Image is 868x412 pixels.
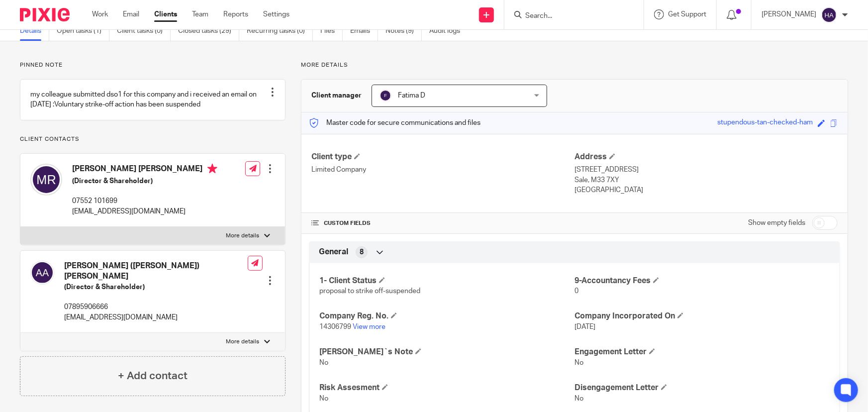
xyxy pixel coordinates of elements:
[575,165,838,175] p: [STREET_ADDRESS]
[575,175,838,185] p: Sale, M33 7XY
[575,311,830,321] h4: Company Incorporated On
[20,135,286,143] p: Client contacts
[762,9,816,19] p: [PERSON_NAME]
[575,383,830,393] h4: Disengagement Letter
[20,61,286,69] p: Pinned note
[319,247,348,257] span: General
[311,91,362,101] h3: Client manager
[20,8,70,21] img: Pixie
[20,21,49,41] a: Details
[311,152,575,162] h4: Client type
[30,164,62,196] img: svg%3E
[263,9,289,19] a: Settings
[72,164,217,176] h4: [PERSON_NAME] [PERSON_NAME]
[575,276,830,286] h4: 9-Accountancy Fees
[386,21,422,41] a: Notes (9)
[575,359,583,366] span: No
[311,165,575,175] p: Limited Company
[64,312,248,322] p: [EMAIL_ADDRESS][DOMAIN_NAME]
[575,185,838,195] p: [GEOGRAPHIC_DATA]
[429,21,468,41] a: Audit logs
[301,61,848,69] p: More details
[319,276,575,286] h4: 1- Client Status
[319,323,351,330] span: 14306799
[247,21,313,41] a: Recurring tasks (0)
[57,21,109,41] a: Open tasks (1)
[319,311,575,321] h4: Company Reg. No.
[748,218,805,228] label: Show empty fields
[319,383,575,393] h4: Risk Assesment
[575,395,583,402] span: No
[319,359,328,366] span: No
[72,196,217,206] p: 07552 101699
[64,282,248,292] h5: (Director & Shareholder)
[350,21,378,41] a: Emails
[353,323,386,330] a: View more
[575,288,579,295] span: 0
[360,247,364,257] span: 8
[320,21,343,41] a: Files
[226,232,259,240] p: More details
[575,152,838,162] h4: Address
[309,118,481,128] p: Master code for secure communications and files
[821,7,837,23] img: svg%3E
[72,206,217,216] p: [EMAIL_ADDRESS][DOMAIN_NAME]
[575,347,830,357] h4: Engagement Letter
[123,9,139,19] a: Email
[398,92,425,99] span: Fatima D
[92,9,108,19] a: Work
[575,323,595,330] span: [DATE]
[178,21,239,41] a: Closed tasks (29)
[72,176,217,186] h5: (Director & Shareholder)
[226,338,259,346] p: More details
[30,261,54,285] img: svg%3E
[380,90,391,102] img: svg%3E
[207,164,217,174] i: Primary
[117,21,171,41] a: Client tasks (0)
[64,261,248,282] h4: [PERSON_NAME] ([PERSON_NAME]) [PERSON_NAME]
[192,9,208,19] a: Team
[717,117,813,129] div: stupendous-tan-checked-ham
[223,9,248,19] a: Reports
[64,302,248,312] p: 07895906666
[524,12,614,21] input: Search
[154,9,177,19] a: Clients
[319,395,328,402] span: No
[319,347,575,357] h4: [PERSON_NAME]`s Note
[668,11,706,18] span: Get Support
[118,368,188,384] h4: + Add contact
[319,288,420,295] span: proposal to strike off-suspended
[311,219,575,227] h4: CUSTOM FIELDS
